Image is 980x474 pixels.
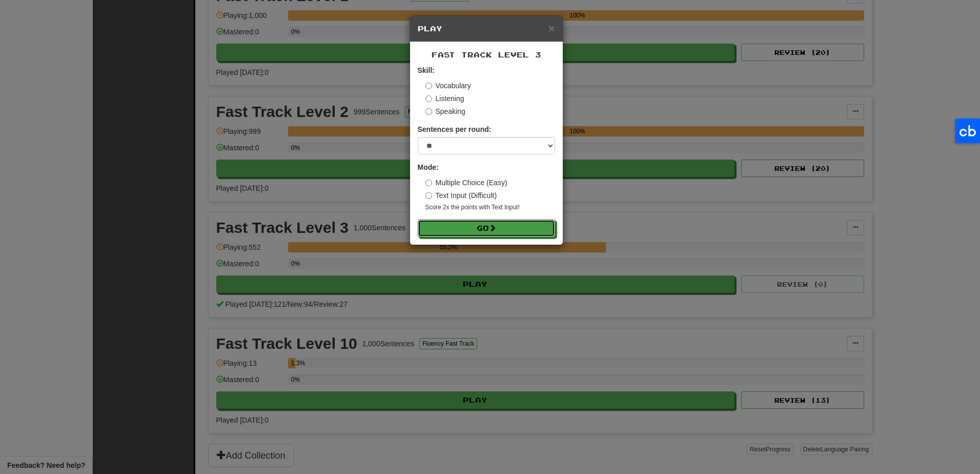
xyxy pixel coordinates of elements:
label: Vocabulary [425,81,471,91]
input: Vocabulary [425,83,432,89]
label: Sentences per round: [418,124,492,134]
span: × [548,22,555,34]
label: Text Input (Difficult) [425,190,497,201]
span: Fast Track Level 3 [432,50,541,59]
input: Text Input (Difficult) [425,192,432,199]
strong: Skill: [418,66,435,74]
button: Go [418,220,555,237]
strong: Mode: [418,163,439,171]
button: Close [548,23,555,33]
input: Speaking [425,108,432,115]
small: Score 2x the points with Text Input ! [425,203,555,212]
input: Multiple Choice (Easy) [425,180,432,186]
label: Speaking [425,106,465,116]
label: Listening [425,93,464,104]
input: Listening [425,95,432,102]
h5: Play [418,24,555,34]
label: Multiple Choice (Easy) [425,177,507,188]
